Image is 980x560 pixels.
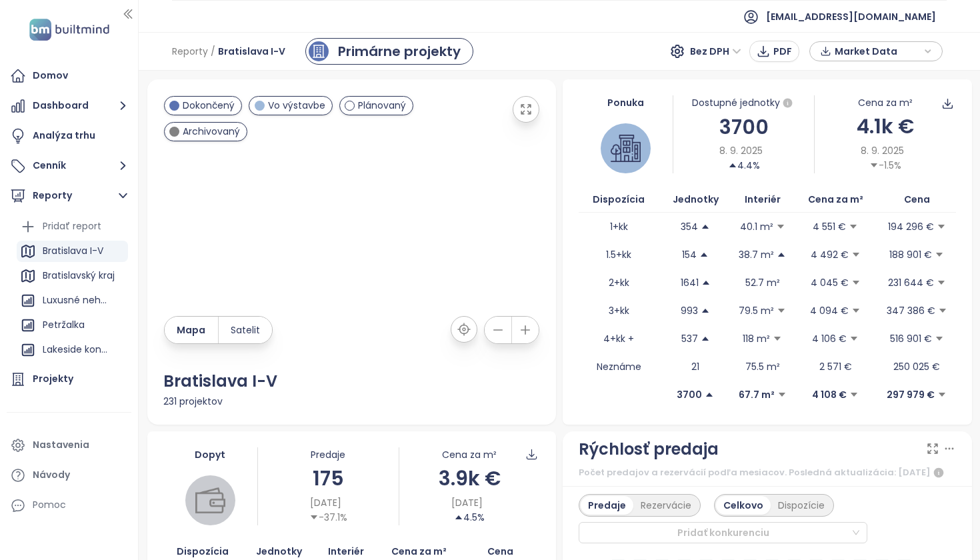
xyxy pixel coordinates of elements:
[745,275,780,290] p: 52.7 m²
[893,359,940,374] p: 250 025 €
[851,250,861,259] span: caret-down
[682,247,697,262] p: 154
[195,485,225,515] img: wallet
[777,306,786,315] span: caret-down
[817,41,935,61] div: button
[869,161,879,170] span: caret-down
[25,16,113,43] img: logo
[812,387,847,402] p: 4 108 €
[43,267,115,284] div: Bratislavský kraj
[43,292,111,309] div: Luxusné nehnuteľnosti
[673,111,814,143] div: 3700
[701,278,711,287] span: caret-up
[581,496,633,515] div: Predaje
[17,339,128,361] div: Lakeside konkurencia
[442,447,497,462] div: Cena za m²
[673,95,814,111] div: Dostupné jednotky
[935,334,944,343] span: caret-down
[819,359,852,374] p: 2 571 €
[937,222,946,231] span: caret-down
[937,390,947,399] span: caret-down
[211,39,215,63] span: /
[33,127,95,144] div: Analýza trhu
[258,447,399,462] div: Predaje
[811,247,849,262] p: 4 492 €
[309,513,319,522] span: caret-down
[771,496,832,515] div: Dispozície
[165,317,218,343] button: Mapa
[740,219,773,234] p: 40.1 m²
[579,213,659,241] td: 1+kk
[935,250,944,259] span: caret-down
[815,111,955,142] div: 4.1k €
[33,437,89,453] div: Nastavenia
[851,278,861,287] span: caret-down
[938,306,947,315] span: caret-down
[17,265,128,287] div: Bratislavský kraj
[681,275,699,290] p: 1641
[43,341,111,358] div: Lakeside konkurencia
[579,241,659,269] td: 1.5+kk
[739,247,774,262] p: 38.7 m²
[43,317,85,333] div: Petržalka
[7,366,131,393] a: Projekty
[869,158,901,173] div: -1.5%
[268,98,325,113] span: Vo výstavbe
[310,495,341,510] span: [DATE]
[17,241,128,262] div: Bratislava I-V
[777,390,787,399] span: caret-down
[454,510,485,525] div: 4.5%
[258,463,399,494] div: 175
[43,243,103,259] div: Bratislava I-V
[811,275,849,290] p: 4 045 €
[17,315,128,336] div: Petržalka
[579,297,659,325] td: 3+kk
[611,133,641,163] img: house
[163,394,541,409] div: 231 projektov
[878,187,956,213] th: Cena
[33,67,68,84] div: Domov
[183,124,240,139] span: Archivovaný
[17,290,128,311] div: Luxusné nehnuteľnosti
[33,467,70,483] div: Návody
[849,334,859,343] span: caret-down
[33,371,73,387] div: Projekty
[719,143,763,158] span: 8. 9. 2025
[305,38,473,65] a: primary
[7,93,131,119] button: Dashboard
[739,303,774,318] p: 79.5 m²
[851,306,861,315] span: caret-down
[691,359,699,374] p: 21
[690,41,741,61] span: Bez DPH
[888,219,934,234] p: 194 296 €
[681,219,698,234] p: 354
[749,41,799,62] button: PDF
[861,143,904,158] span: 8. 9. 2025
[163,447,257,462] div: Dopyt
[177,323,205,337] span: Mapa
[172,39,208,63] span: Reporty
[777,250,786,259] span: caret-up
[681,303,698,318] p: 993
[849,390,859,399] span: caret-down
[889,247,932,262] p: 188 901 €
[633,496,699,515] div: Rezervácie
[705,390,714,399] span: caret-up
[793,187,878,213] th: Cena za m²
[579,437,719,462] div: Rýchlosť predaja
[701,306,710,315] span: caret-up
[7,153,131,179] button: Cenník
[33,497,66,513] div: Pomoc
[579,95,673,110] div: Ponuka
[579,353,659,381] td: Neznáme
[579,269,659,297] td: 2+kk
[773,334,782,343] span: caret-down
[338,41,461,61] div: Primárne projekty
[739,387,775,402] p: 67.7 m²
[890,331,932,346] p: 516 901 €
[309,510,347,525] div: -37.1%
[183,98,235,113] span: Dokončený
